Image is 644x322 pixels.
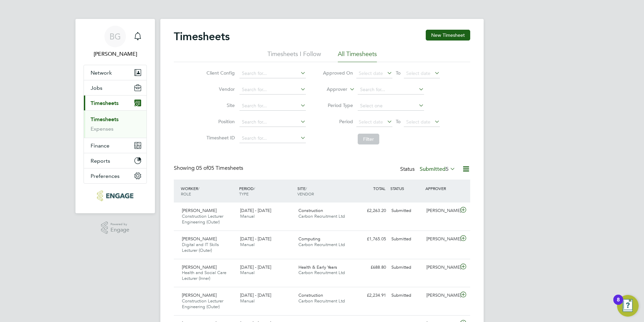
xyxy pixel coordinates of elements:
span: To [394,117,402,126]
input: Search for... [239,101,306,111]
li: Timesheets I Follow [267,50,321,62]
span: TOTAL [373,186,385,191]
button: Reports [84,153,147,168]
span: Carbon Recruitment Ltd [298,213,345,219]
label: Approver [317,86,347,93]
label: Period [323,118,353,125]
button: Timesheets [84,96,147,110]
span: To [394,69,402,77]
span: [PERSON_NAME] [182,236,217,242]
label: Client Config [204,70,235,76]
div: Timesheets [84,110,147,138]
div: Submitted [389,290,424,301]
span: Construction Lecturer Engineering (Outer) [182,298,223,310]
span: Select date [359,70,383,76]
span: Manual [240,213,255,219]
button: Preferences [84,168,147,183]
button: Open Resource Center, 8 new notifications [617,295,639,317]
span: Preferences [91,173,120,179]
span: [PERSON_NAME] [182,292,217,298]
div: [PERSON_NAME] [424,234,459,245]
span: Carbon Recruitment Ltd [298,298,345,304]
div: APPROVER [424,182,459,194]
label: Approved On [323,70,353,76]
span: Select date [406,119,430,125]
span: / [305,186,307,191]
span: Health & Early Years [298,264,337,270]
span: Network [91,70,112,76]
div: [PERSON_NAME] [424,262,459,273]
span: ROLE [181,191,191,196]
span: [DATE] - [DATE] [240,208,271,213]
div: £688.80 [354,262,389,273]
span: BG [109,32,121,41]
button: Network [84,65,147,80]
span: Manual [240,270,255,275]
label: Vendor [204,86,235,92]
span: Manual [240,298,255,304]
span: [DATE] - [DATE] [240,264,271,270]
label: Timesheet ID [204,135,235,141]
div: Submitted [389,234,424,245]
div: [PERSON_NAME] [424,290,459,301]
div: [PERSON_NAME] [424,205,459,216]
button: Jobs [84,80,147,95]
span: Timesheets [91,100,119,106]
span: Select date [359,119,383,125]
span: VENDOR [297,191,314,196]
li: All Timesheets [338,50,377,62]
span: Jobs [91,85,102,91]
input: Search for... [239,117,306,127]
span: Construction [298,292,323,298]
div: £1,765.05 [354,234,389,245]
div: PERIOD [237,182,296,200]
span: Health and Social Care Lecturer (Inner) [182,270,226,281]
span: Digital and IT Skills Lecturer (Outer) [182,242,219,253]
a: Expenses [91,126,114,132]
span: 5 [446,166,449,172]
span: TYPE [239,191,249,196]
nav: Main navigation [75,19,155,213]
div: Showing [174,165,245,172]
div: WORKER [179,182,237,200]
span: 05 of [196,165,208,171]
span: / [198,186,199,191]
span: Construction Lecturer Engineering (Outer) [182,213,223,225]
input: Search for... [239,85,306,95]
div: Submitted [389,205,424,216]
span: Carbon Recruitment Ltd [298,242,345,247]
label: Site [204,102,235,108]
span: Carbon Recruitment Ltd [298,270,345,275]
label: Submitted [420,166,455,172]
span: Select date [406,70,430,76]
span: Finance [91,142,109,149]
label: Period Type [323,102,353,108]
div: Submitted [389,262,424,273]
input: Search for... [239,134,306,143]
span: [PERSON_NAME] [182,264,217,270]
span: Manual [240,242,255,247]
span: Construction [298,208,323,213]
input: Select one [358,101,424,111]
a: Powered byEngage [101,221,130,234]
span: Reports [91,158,110,164]
span: 05 Timesheets [196,165,243,171]
a: Go to home page [84,190,147,201]
span: [DATE] - [DATE] [240,236,271,242]
span: Computing [298,236,320,242]
span: [DATE] - [DATE] [240,292,271,298]
a: Timesheets [91,116,119,123]
span: Powered by [110,221,129,227]
button: New Timesheet [426,30,470,41]
button: Finance [84,138,147,153]
a: BG[PERSON_NAME] [84,26,147,58]
div: £2,263.20 [354,205,389,216]
div: £2,234.91 [354,290,389,301]
button: Filter [358,134,379,144]
div: STATUS [389,182,424,194]
img: carbonrecruitment-logo-retina.png [97,190,133,201]
label: Position [204,118,235,125]
span: [PERSON_NAME] [182,208,217,213]
span: Engage [110,227,129,233]
div: 8 [617,300,620,308]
